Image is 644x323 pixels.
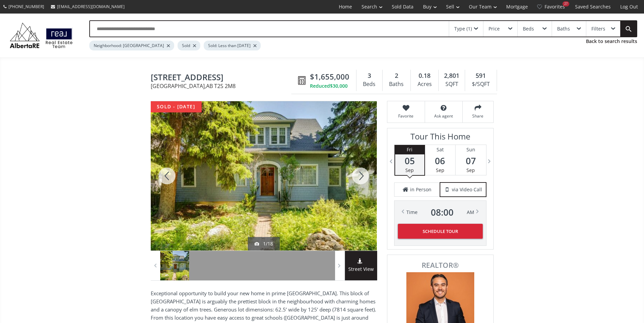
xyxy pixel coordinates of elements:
[489,26,500,31] div: Price
[406,208,474,217] div: Time AM
[345,265,377,273] span: Street View
[255,240,273,247] div: 1/18
[456,145,486,154] div: Sun
[398,224,483,239] button: Schedule Tour
[468,79,493,89] div: $/SQFT
[394,132,486,145] h3: Tour This Home
[360,71,379,80] div: 3
[557,26,570,31] div: Baths
[466,167,475,173] span: Sep
[452,186,482,193] span: via Video Call
[523,26,534,31] div: Beds
[8,4,44,9] span: [PHONE_NUMBER]
[151,101,202,112] div: sold - [DATE]
[466,113,490,119] span: Share
[48,0,128,13] a: [EMAIL_ADDRESS][DOMAIN_NAME]
[204,41,261,50] div: Sold: Less than [DATE]
[444,71,459,80] span: 2,801
[563,1,569,6] div: 27
[7,21,76,50] img: Logo
[395,145,424,154] div: Fri
[414,79,435,89] div: Acres
[310,71,349,82] span: $1,655,000
[310,83,349,89] div: Reduced
[386,79,407,89] div: Baths
[391,113,421,119] span: Favorite
[395,156,424,166] span: 05
[151,83,295,89] span: [GEOGRAPHIC_DATA] , AB T2S 2M8
[89,41,174,50] div: Neighborhood: [GEOGRAPHIC_DATA]
[468,71,493,80] div: 591
[57,4,125,9] span: [EMAIL_ADDRESS][DOMAIN_NAME]
[454,26,472,31] div: Type (1)
[405,167,414,173] span: Sep
[425,145,455,154] div: Sat
[151,73,295,83] span: 3816 6 Street SW
[360,79,379,89] div: Beds
[151,101,377,251] div: 3816 6 Street SW Calgary, AB T2S 2M8 - Photo 1 of 18
[395,262,486,269] span: REALTOR®
[410,186,431,193] span: in Person
[330,83,348,89] span: $30,000
[386,71,407,80] div: 2
[428,113,459,119] span: Ask agent
[456,156,486,166] span: 07
[425,156,455,166] span: 06
[431,208,454,217] span: 08 : 00
[178,41,200,50] div: Sold
[442,79,461,89] div: SQFT
[591,26,605,31] div: Filters
[586,38,637,45] a: Back to search results
[414,71,435,80] div: 0.18
[436,167,444,173] span: Sep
